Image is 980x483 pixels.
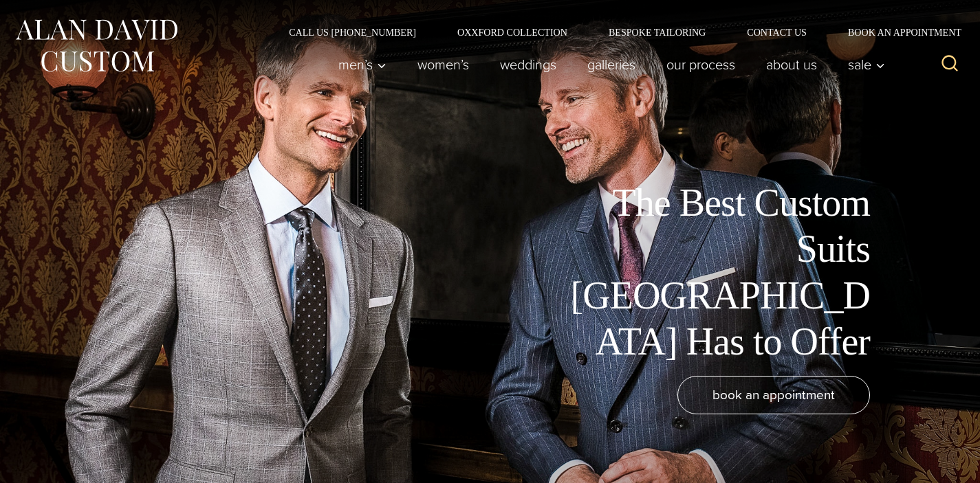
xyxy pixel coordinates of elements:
a: About Us [751,51,833,78]
a: weddings [485,51,572,78]
a: Our Process [651,51,751,78]
a: Oxxford Collection [437,27,588,37]
nav: Primary Navigation [323,51,893,78]
h1: The Best Custom Suits [GEOGRAPHIC_DATA] Has to Offer [560,180,870,365]
a: Bespoke Tailoring [588,27,726,37]
span: Sale [848,58,885,71]
a: Call Us [PHONE_NUMBER] [268,27,437,37]
span: book an appointment [712,385,835,405]
a: Contact Us [726,27,827,37]
a: book an appointment [677,376,870,414]
a: Book an Appointment [827,27,966,37]
button: View Search Form [933,48,966,81]
span: Men’s [338,58,386,71]
a: Galleries [572,51,651,78]
a: Women’s [402,51,485,78]
img: Alan David Custom [14,15,179,76]
nav: Secondary Navigation [268,27,966,37]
